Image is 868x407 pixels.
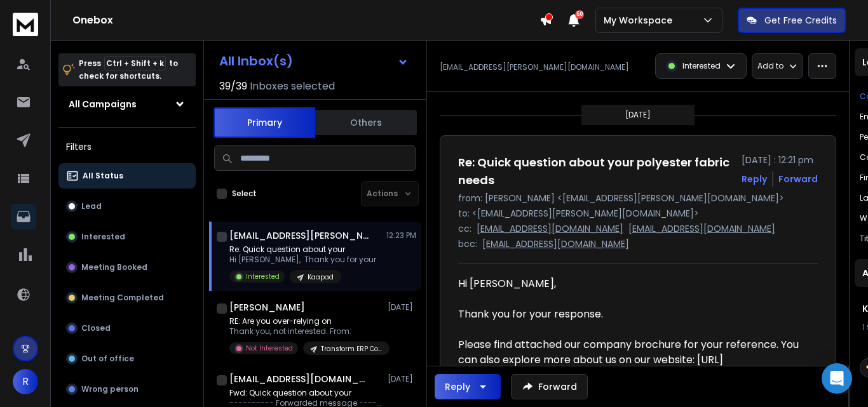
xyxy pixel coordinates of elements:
button: Meeting Booked [58,255,196,280]
p: [DATE] [625,110,651,120]
p: [DATE] [388,302,416,312]
h1: [PERSON_NAME] [229,301,305,314]
p: to: <[EMAIL_ADDRESS][PERSON_NAME][DOMAIN_NAME]> [458,207,818,220]
p: Meeting Booked [81,262,147,272]
p: Closed [81,323,111,333]
h1: All Inbox(s) [219,55,293,67]
button: All Inbox(s) [209,48,419,74]
p: Kaapad [308,272,334,282]
p: Hi [PERSON_NAME], Thank you for your [229,255,376,265]
p: [DATE] : 12:21 pm [742,154,818,166]
p: Interested [81,232,125,242]
img: logo [13,13,38,36]
p: cc: [458,222,471,235]
p: RE: Are you over-relying on [229,316,382,326]
button: All Status [58,163,196,189]
p: Not Interested [246,344,293,353]
p: [EMAIL_ADDRESS][DOMAIN_NAME] [477,222,623,235]
p: Out of office [81,354,134,364]
button: Interested [58,224,196,250]
button: All Campaigns [58,91,196,117]
h1: [EMAIL_ADDRESS][PERSON_NAME][DOMAIN_NAME] [229,229,369,242]
p: Thank you, not interested. From: [229,326,382,337]
button: Get Free Credits [738,8,846,33]
p: Interested [682,61,721,71]
button: Reply [435,374,501,399]
p: Meeting Completed [81,293,164,303]
p: [EMAIL_ADDRESS][DOMAIN_NAME] [628,222,775,235]
button: Lead [58,194,196,219]
button: Others [315,109,417,137]
h1: Re: Quick question about your polyester fabric needs [458,154,734,189]
button: Reply [742,173,767,185]
p: Fwd: Quick question about your [229,388,382,398]
button: Closed [58,316,196,341]
p: Interested [246,272,280,281]
h3: Filters [58,138,196,156]
p: Wrong person [81,384,139,394]
p: from: [PERSON_NAME] <[EMAIL_ADDRESS][PERSON_NAME][DOMAIN_NAME]> [458,192,818,204]
label: Select [232,189,257,199]
p: [EMAIL_ADDRESS][PERSON_NAME][DOMAIN_NAME] [440,62,629,72]
p: Add to [757,61,783,71]
h3: Inboxes selected [250,79,335,94]
span: Ctrl + Shift + k [104,56,166,70]
div: Forward [778,173,818,185]
p: My Workspace [604,14,677,27]
h1: All Campaigns [69,98,137,110]
span: 39 / 39 [219,79,247,94]
p: Get Free Credits [764,14,837,27]
div: Thank you for your response. [458,307,808,322]
p: 12:23 PM [386,230,416,241]
button: Forward [511,374,588,399]
p: Transform ERP Consulting_Email Campaign [321,344,382,354]
p: bcc: [458,237,477,250]
button: R [13,369,38,394]
span: 50 [575,10,584,19]
button: Wrong person [58,377,196,402]
p: Press to check for shortcuts. [79,57,178,83]
div: Reply [445,380,470,393]
div: Please find attached our company brochure for your reference. You can also explore more about us ... [458,337,808,383]
h1: Onebox [72,13,539,28]
button: Meeting Completed [58,285,196,310]
p: [DATE] [388,374,416,384]
p: Lead [81,201,102,211]
h1: [EMAIL_ADDRESS][DOMAIN_NAME] [229,373,369,385]
p: [EMAIL_ADDRESS][DOMAIN_NAME] [482,237,629,250]
div: Open Intercom Messenger [822,363,852,394]
button: Primary [214,107,315,138]
p: Re: Quick question about your [229,244,376,255]
p: All Status [83,171,123,181]
button: Out of office [58,346,196,371]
